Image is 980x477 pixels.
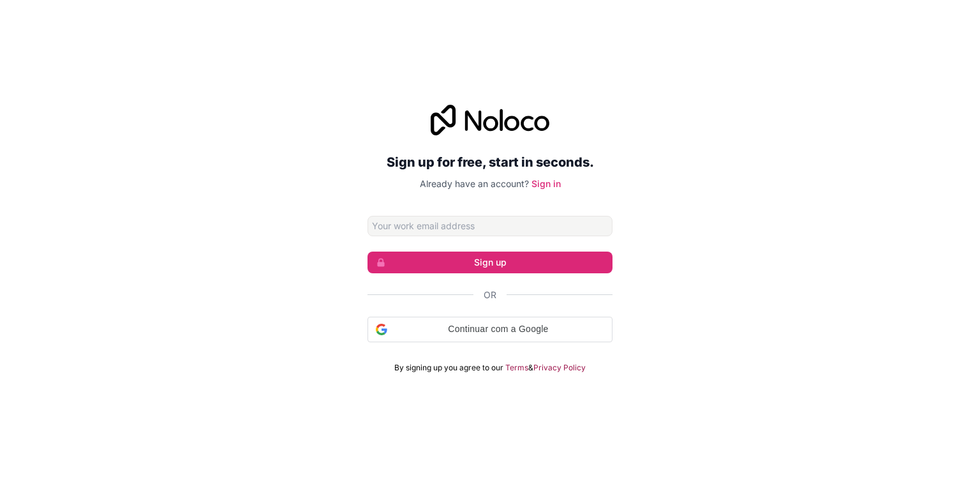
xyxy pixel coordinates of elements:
[392,322,604,336] span: Continuar com a Google
[528,363,533,373] span: &
[394,363,503,373] span: By signing up you agree to our
[531,178,561,189] a: Sign in
[484,289,496,301] span: Or
[367,317,612,342] div: Continuar com a Google
[505,363,528,373] a: Terms
[725,381,980,471] iframe: Intercom notifications message
[367,151,612,174] h2: Sign up for free, start in seconds.
[367,252,612,273] button: Sign up
[420,178,529,189] span: Already have an account?
[367,216,612,236] input: Email address
[533,363,586,373] a: Privacy Policy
